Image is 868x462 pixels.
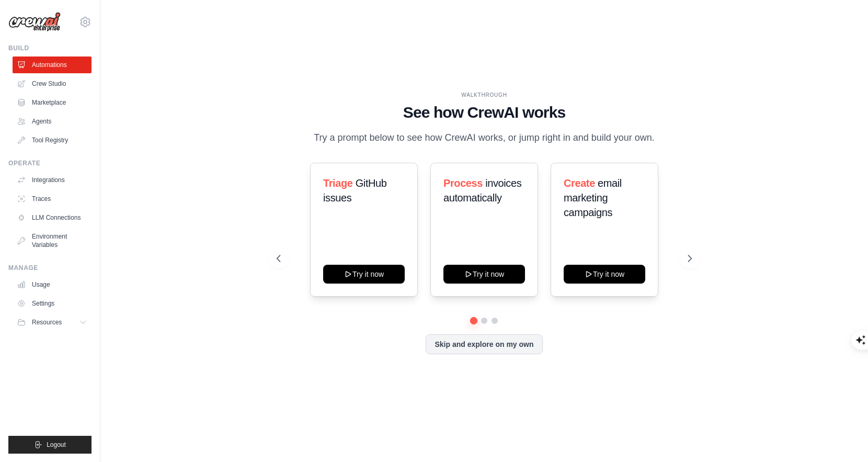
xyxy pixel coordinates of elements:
h1: See how CrewAI works [277,103,692,122]
a: Usage [13,276,92,293]
a: Settings [13,295,92,312]
div: Build [8,44,92,52]
img: Logo [8,12,61,32]
button: Try it now [564,265,645,284]
div: WALKTHROUGH [277,91,692,99]
a: Agents [13,113,92,130]
p: Try a prompt below to see how CrewAI works, or jump right in and build your own. [309,130,660,145]
button: Resources [13,314,92,331]
span: email marketing campaigns [564,177,622,218]
span: Create [564,177,595,189]
span: Logout [47,441,66,449]
a: Marketplace [13,94,92,111]
span: GitHub issues [323,177,387,204]
div: Manage [8,264,92,272]
span: Resources [32,318,62,326]
a: Crew Studio [13,75,92,92]
a: LLM Connections [13,209,92,226]
a: Automations [13,57,92,73]
a: Environment Variables [13,228,92,253]
button: Skip and explore on my own [426,334,542,354]
a: Traces [13,190,92,207]
button: Try it now [323,265,405,284]
a: Integrations [13,172,92,188]
span: Process [443,177,483,189]
a: Tool Registry [13,132,92,149]
button: Try it now [443,265,525,284]
span: Triage [323,177,353,189]
button: Logout [8,436,92,454]
span: invoices automatically [443,177,521,204]
div: Operate [8,159,92,167]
